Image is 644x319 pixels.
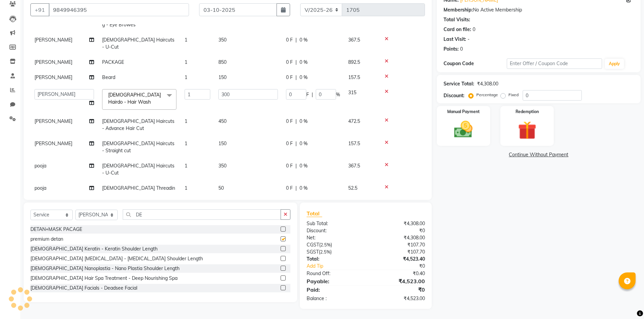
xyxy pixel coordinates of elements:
span: 0 % [300,36,308,44]
div: Round Off: [302,270,366,277]
div: [DEMOGRAPHIC_DATA] Facials - Deadsee Facial [30,285,137,292]
span: [PERSON_NAME] [34,74,72,80]
a: x [151,99,154,105]
span: 0 F [286,36,293,44]
span: | [295,74,297,81]
span: Beard [102,74,115,80]
div: ₹4,308.00 [366,220,430,227]
span: 367.5 [348,163,360,169]
span: 0 F [286,74,293,81]
span: 892.5 [348,59,360,65]
div: 0 [460,46,463,53]
span: 150 [218,140,226,147]
div: Payable: [302,277,366,285]
span: 0 % [300,162,308,169]
div: Discount: [302,227,366,234]
span: 0 F [286,162,293,169]
div: ₹0.40 [366,270,430,277]
span: | [295,185,297,192]
span: [DEMOGRAPHIC_DATA] Haircuts - U-Cut [102,37,174,50]
div: [DEMOGRAPHIC_DATA] Hair Spa Treatment - Deep Nourishing Spa [30,275,177,282]
div: Last Visit: [444,36,466,43]
label: Fixed [508,92,519,98]
div: ₹107.70 [366,241,430,248]
span: 315 [348,89,356,96]
span: | [295,140,297,147]
span: 157.5 [348,140,360,147]
div: [DEMOGRAPHIC_DATA] Nanoplastia - Nano Plastia Shoulder Length [30,265,180,272]
div: [DEMOGRAPHIC_DATA] [MEDICAL_DATA] - [MEDICAL_DATA] Shoulder Length [30,255,203,262]
span: [DEMOGRAPHIC_DATA] Threading - Eye Browes [102,185,175,198]
div: ₹4,523.00 [366,295,430,302]
span: 0 % [300,118,308,125]
span: | [312,91,313,98]
span: 1 [185,59,187,65]
div: ₹4,308.00 [366,234,430,241]
span: 367.5 [348,37,360,43]
div: premium detan [30,236,63,243]
div: ( ) [302,248,366,256]
span: 850 [218,59,226,65]
div: Service Total: [444,80,474,87]
span: 0 % [300,59,308,66]
div: Total Visits: [444,16,470,23]
span: [PERSON_NAME] [34,118,72,124]
span: Total [307,210,322,217]
span: 350 [218,163,226,169]
span: 0 F [286,118,293,125]
span: 150 [218,74,226,80]
label: Manual Payment [447,109,480,115]
div: ₹0 [366,227,430,234]
div: Paid: [302,286,366,294]
span: 52.5 [348,185,357,191]
div: No Active Membership [444,6,634,14]
span: 50 [218,185,224,191]
span: | [295,162,297,169]
div: ₹107.70 [366,248,430,256]
div: [DEMOGRAPHIC_DATA] Keratin - Keratin Shoulder Length [30,245,158,252]
div: Balance : [302,295,366,302]
span: 0 F [286,185,293,192]
span: 472.5 [348,118,360,124]
span: pooja [34,163,46,169]
span: 0 F [286,59,293,66]
div: Sub Total: [302,220,366,227]
span: [PERSON_NAME] [34,140,72,147]
div: ₹0 [377,263,430,270]
span: 350 [218,37,226,43]
span: 157.5 [348,74,360,80]
div: Card on file: [444,26,471,33]
span: 0 F [286,140,293,147]
div: Net: [302,234,366,241]
div: 0 [473,26,475,33]
button: Apply [605,59,624,69]
input: Search by Name/Mobile/Email/Code [49,3,189,16]
div: Points: [444,46,459,53]
span: PACKAGE [102,59,124,65]
span: 450 [218,118,226,124]
div: Coupon Code [444,60,507,67]
span: CGST [307,242,319,248]
div: ₹4,523.40 [366,256,430,263]
span: pooja [34,185,46,191]
span: 0 % [300,185,308,192]
button: +91 [30,3,49,16]
span: 1 [185,37,187,43]
span: | [295,59,297,66]
span: [DEMOGRAPHIC_DATA] Haircuts - Advance Hair Cut [102,118,174,131]
a: Continue Without Payment [438,151,639,158]
span: 1 [185,185,187,191]
span: 2.5% [320,249,330,255]
span: | [295,118,297,125]
div: ₹0 [366,286,430,294]
div: Total: [302,256,366,263]
span: | [295,36,297,44]
div: ₹4,308.00 [477,80,498,87]
span: 1 [185,163,187,169]
span: 1 [185,118,187,124]
span: 1 [185,74,187,80]
input: Search or Scan [123,209,281,220]
span: SGST [307,249,319,255]
span: [DEMOGRAPHIC_DATA] Haircuts - Straight cut [102,140,174,154]
span: [PERSON_NAME] [34,59,72,65]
